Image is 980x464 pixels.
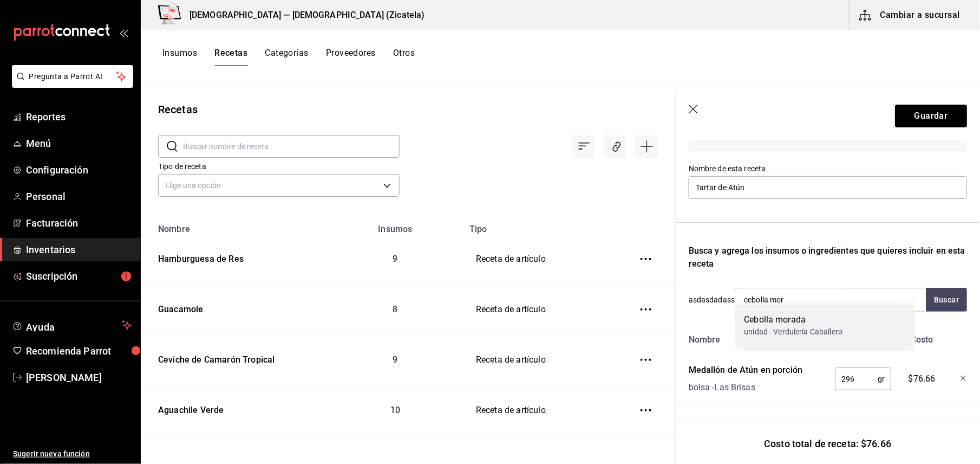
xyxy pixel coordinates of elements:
[26,370,132,385] span: [PERSON_NAME]
[689,244,967,270] div: Busca y agrega los insumos o ingredientes que quieres incluir en esta receta
[326,48,376,66] button: Proveedores
[13,448,132,460] span: Sugerir nueva función
[162,48,197,66] button: Insumos
[154,249,244,266] div: Hamburguesa de Res
[835,368,878,390] input: 0
[154,400,224,417] div: Aguachile Verde
[393,48,415,66] button: Otros
[689,381,803,394] div: bolsa - Las Brisas
[214,48,247,66] button: Recetas
[26,163,132,177] span: Configuración
[265,48,309,66] button: Categorías
[26,269,132,283] span: Suscripción
[154,299,204,316] div: Guacamole
[158,163,400,171] label: Tipo de receta
[393,254,398,264] span: 9
[26,189,132,204] span: Personal
[393,355,398,365] span: 9
[328,217,463,234] th: Insumos
[12,65,133,88] button: Pregunta a Parrot AI
[689,288,967,312] div: asdasdadass
[463,234,621,285] td: Receta de artículo
[393,304,398,314] span: 8
[604,135,626,158] div: Asociar recetas
[684,329,826,346] div: Nombre
[119,28,128,37] button: open_drawer_menu
[29,71,116,82] span: Pregunta a Parrot AI
[26,319,117,332] span: Ayuda
[689,364,803,377] div: Medallón de Atún en porción
[572,135,595,158] div: Ordenar por
[897,329,944,346] div: Costo
[689,165,967,173] label: Nombre de esta receta
[744,314,843,327] div: Cebolla morada
[926,288,967,312] button: Buscar
[390,405,400,415] span: 10
[835,368,891,390] div: gr
[676,423,980,464] div: Costo total de receta: $76.66
[26,136,132,151] span: Menú
[26,242,132,257] span: Inventarios
[162,48,415,66] div: navigation tabs
[895,105,967,127] button: Guardar
[744,327,843,338] div: unidad - Verdulería Caballero
[158,174,400,197] div: Elige una opción
[26,344,132,358] span: Recomienda Parrot
[158,101,198,118] div: Recetas
[463,385,621,436] td: Receta de artículo
[8,79,133,90] a: Pregunta a Parrot AI
[463,285,621,335] td: Receta de artículo
[154,350,275,366] div: Ceviche de Camarón Tropical
[181,9,425,22] h3: [DEMOGRAPHIC_DATA] — [DEMOGRAPHIC_DATA] (Zicatela)
[183,136,400,157] input: Buscar nombre de receta
[735,288,844,311] input: Buscar insumo
[909,372,936,385] span: $76.66
[463,217,621,234] th: Tipo
[141,217,328,234] th: Nombre
[26,109,132,124] span: Reportes
[463,335,621,385] td: Receta de artículo
[26,216,132,230] span: Facturación
[635,135,658,158] div: Agregar receta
